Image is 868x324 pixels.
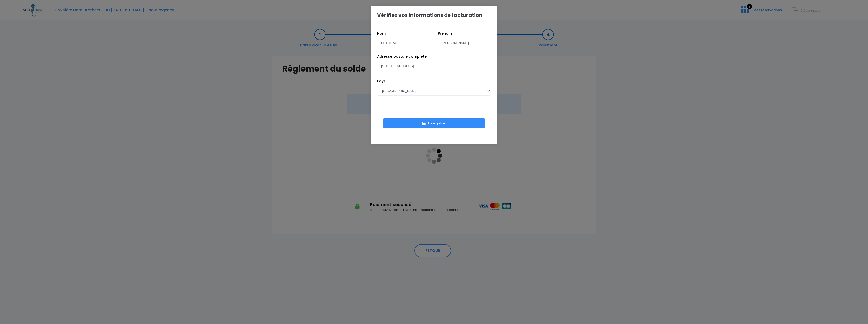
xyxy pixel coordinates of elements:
[377,12,482,18] h1: Vérifiez vos informations de facturation
[383,118,485,128] button: Enregistrer
[377,78,386,84] label: Pays
[377,31,386,36] label: Nom
[377,54,427,59] label: Adresse postale complète
[438,31,452,36] label: Prénom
